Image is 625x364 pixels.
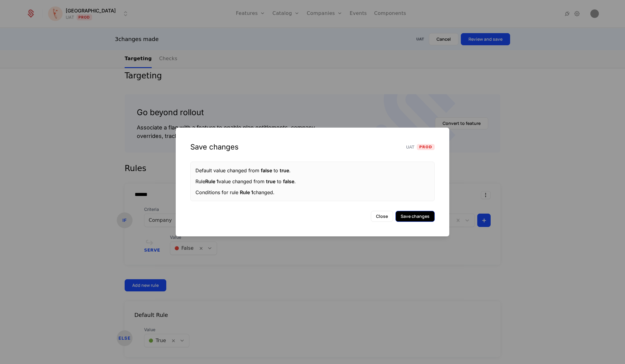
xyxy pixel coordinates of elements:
[240,189,253,195] span: Rule 1
[280,167,289,173] span: true
[190,142,239,152] div: Save changes
[195,167,430,174] div: Default value changed from to .
[406,144,414,150] span: UAT
[261,167,272,173] span: false
[283,178,294,184] span: false
[195,178,430,185] div: Rule value changed from to .
[371,211,393,222] button: Close
[205,178,219,184] span: Rule 1
[417,144,435,150] span: Prod
[195,189,430,196] div: Conditions for rule changed.
[266,178,275,184] span: true
[395,211,435,222] button: Save changes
